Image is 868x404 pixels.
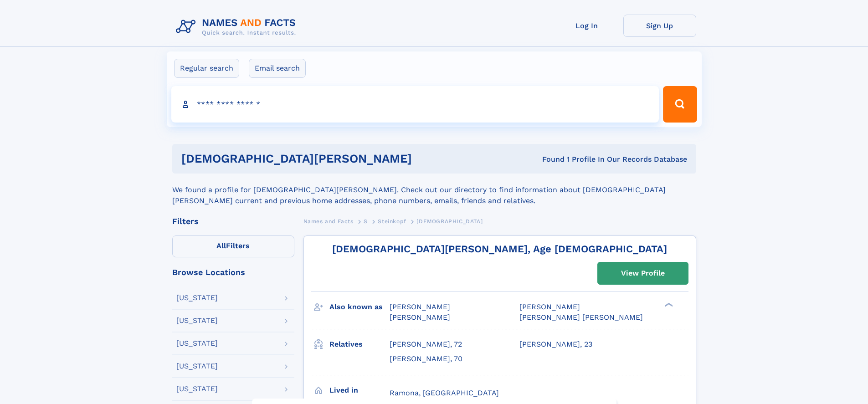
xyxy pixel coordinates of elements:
[172,15,303,39] img: Logo Names and Facts
[249,59,306,78] label: Email search
[390,302,450,311] span: [PERSON_NAME]
[172,174,696,206] div: We found a profile for [DEMOGRAPHIC_DATA][PERSON_NAME]. Check out our directory to find informati...
[598,262,688,284] a: View Profile
[477,154,687,164] div: Found 1 Profile In Our Records Database
[174,59,239,78] label: Regular search
[621,263,665,284] div: View Profile
[364,215,368,227] a: S
[663,302,673,308] div: ❯
[378,215,406,227] a: Steinkopf
[216,241,226,250] span: All
[329,383,390,398] h3: Lived in
[390,313,450,322] span: [PERSON_NAME]
[519,302,580,311] span: [PERSON_NAME]
[623,15,696,37] a: Sign Up
[329,337,390,352] h3: Relatives
[181,153,477,164] h1: [DEMOGRAPHIC_DATA][PERSON_NAME]
[519,339,592,349] a: [PERSON_NAME], 23
[172,268,294,276] div: Browse Locations
[329,299,390,315] h3: Also known as
[519,313,643,322] span: [PERSON_NAME] [PERSON_NAME]
[176,294,218,302] div: [US_STATE]
[176,385,218,393] div: [US_STATE]
[176,340,218,347] div: [US_STATE]
[303,215,354,227] a: Names and Facts
[416,218,483,225] span: [DEMOGRAPHIC_DATA]
[550,15,623,37] a: Log In
[390,354,462,364] a: [PERSON_NAME], 70
[176,317,218,324] div: [US_STATE]
[378,218,406,225] span: Steinkopf
[364,218,368,225] span: S
[663,86,697,123] button: Search Button
[390,339,462,349] a: [PERSON_NAME], 72
[390,389,499,397] span: Ramona, [GEOGRAPHIC_DATA]
[176,363,218,370] div: [US_STATE]
[172,235,294,257] label: Filters
[172,217,294,225] div: Filters
[332,243,667,255] a: [DEMOGRAPHIC_DATA][PERSON_NAME], Age [DEMOGRAPHIC_DATA]
[171,86,659,123] input: search input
